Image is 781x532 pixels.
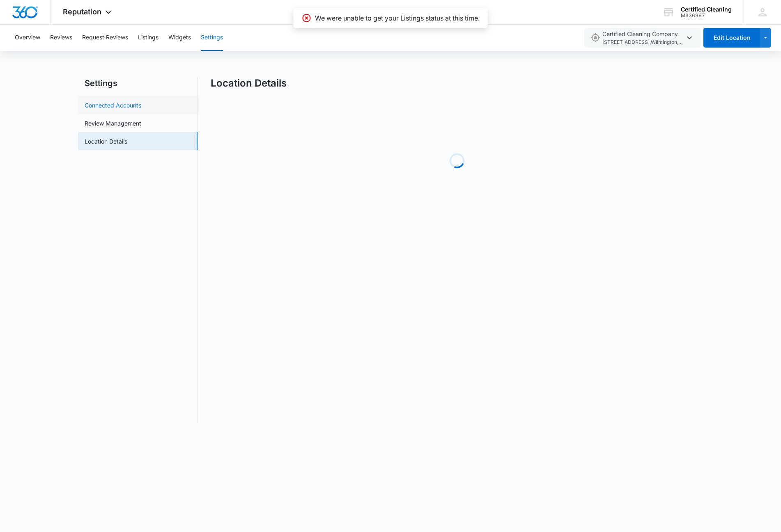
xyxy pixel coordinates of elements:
button: Edit Location [703,28,760,48]
button: Certified Cleaning Company[STREET_ADDRESS],Wilmington,MA [584,28,701,48]
button: Settings [201,25,223,51]
h2: Settings [78,77,198,89]
div: account id [681,13,732,18]
h1: Location Details [211,77,287,89]
p: We were unable to get your Listings status at this time. [315,13,480,23]
button: Widgets [168,25,191,51]
button: Overview [15,25,40,51]
a: Connected Accounts [85,101,141,110]
span: [STREET_ADDRESS] , Wilmington , MA [602,39,685,46]
span: Certified Cleaning Company [602,30,685,46]
div: account name [681,6,732,13]
a: Location Details [85,137,127,146]
span: Reputation [63,7,101,16]
button: Reviews [50,25,72,51]
button: Listings [138,25,158,51]
button: Request Reviews [82,25,128,51]
a: Review Management [85,119,141,128]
